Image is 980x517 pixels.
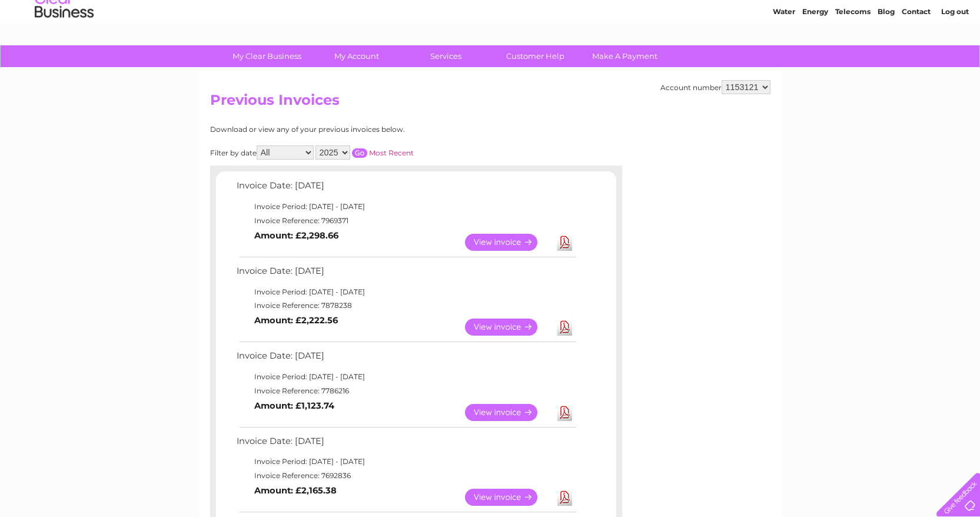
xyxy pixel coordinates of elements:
[34,31,94,67] img: logo.png
[234,214,578,228] td: Invoice Reference: 7969371
[234,370,578,384] td: Invoice Period: [DATE] - [DATE]
[802,50,828,59] a: Energy
[660,80,770,94] div: Account number
[941,50,969,59] a: Log out
[758,6,839,21] a: 0333 014 3131
[557,234,572,251] a: Download
[557,404,572,421] a: Download
[254,485,337,496] b: Amount: £2,165.38
[369,148,414,157] a: Most Recent
[210,145,519,160] div: Filter by date
[210,125,519,134] div: Download or view any of your previous invoices below.
[234,384,578,398] td: Invoice Reference: 7786216
[465,234,552,251] a: View
[835,50,871,59] a: Telecoms
[254,315,338,326] b: Amount: £2,222.56
[487,45,584,67] a: Customer Help
[465,404,552,421] a: View
[254,230,338,241] b: Amount: £2,298.66
[212,6,769,57] div: Clear Business is a trading name of Verastar Limited (registered in [GEOGRAPHIC_DATA] No. 3667643...
[902,50,931,59] a: Contact
[234,299,578,313] td: Invoice Reference: 7878238
[773,50,795,59] a: Water
[234,469,578,483] td: Invoice Reference: 7692836
[465,489,552,506] a: View
[210,92,770,114] h2: Previous Invoices
[576,45,673,67] a: Make A Payment
[557,489,572,506] a: Download
[465,319,552,336] a: View
[234,263,578,285] td: Invoice Date: [DATE]
[234,285,578,299] td: Invoice Period: [DATE] - [DATE]
[557,319,572,336] a: Download
[397,45,494,67] a: Services
[234,348,578,370] td: Invoice Date: [DATE]
[308,45,405,67] a: My Account
[878,50,895,59] a: Blog
[234,178,578,200] td: Invoice Date: [DATE]
[234,455,578,469] td: Invoice Period: [DATE] - [DATE]
[234,433,578,455] td: Invoice Date: [DATE]
[254,400,334,411] b: Amount: £1,123.74
[234,200,578,214] td: Invoice Period: [DATE] - [DATE]
[218,45,315,67] a: My Clear Business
